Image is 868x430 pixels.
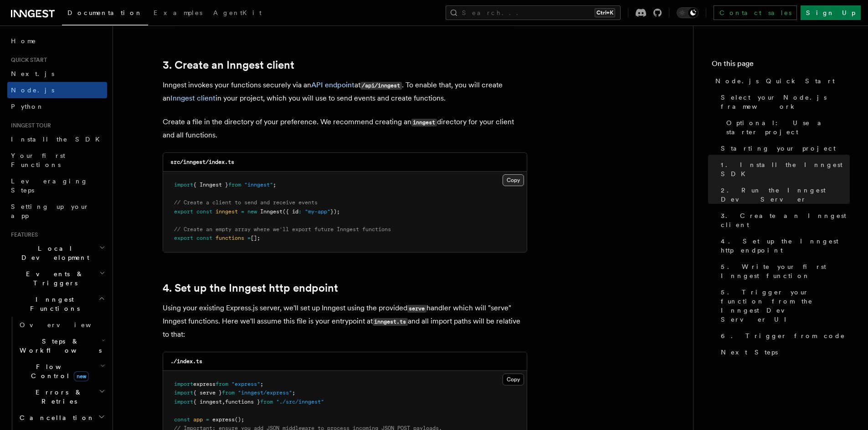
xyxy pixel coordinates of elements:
[174,235,193,241] span: export
[154,9,202,16] span: Examples
[163,116,527,142] p: Create a file in the directory of your preference. We recommend creating an directory for your cl...
[677,7,699,18] button: Toggle dark mode
[11,152,65,168] span: Your first Functions
[16,359,107,384] button: Flow Controlnew
[216,208,238,215] span: inngest
[241,208,244,215] span: =
[174,390,193,396] span: import
[11,136,105,143] span: Install the SDK
[260,208,282,215] span: Inngest
[721,348,778,357] span: Next Steps
[174,182,193,188] span: import
[7,231,38,238] span: Features
[721,160,850,178] span: 1. Install the Inngest SDK
[216,235,244,241] span: functions
[723,115,850,140] a: Optional: Use a starter project
[11,36,36,46] span: Home
[208,3,267,25] a: AgentKit
[11,103,44,110] span: Python
[247,235,251,241] span: =
[174,416,190,423] span: const
[7,198,107,224] a: Setting up your app
[407,305,426,313] code: serve
[7,240,107,266] button: Local Development
[170,94,216,102] a: Inngest client
[311,81,354,89] a: API endpoint
[7,173,107,198] a: Leveraging Steps
[721,237,850,255] span: 4. Set up the Inngest http endpoint
[7,131,107,147] a: Install the SDK
[196,235,212,241] span: const
[193,390,222,396] span: { serve }
[260,381,263,387] span: ;
[721,331,845,340] span: 6. Trigger from code
[7,122,51,129] span: Inngest tour
[712,73,850,89] a: Node.js Quick Start
[7,56,47,64] span: Quick start
[298,208,302,215] span: :
[714,5,797,20] a: Contact sales
[7,147,107,173] a: Your first Functions
[235,416,244,423] span: ();
[238,390,292,396] span: "inngest/express"
[174,199,318,206] span: // Create a client to send and receive events
[16,317,107,333] a: Overview
[717,207,850,233] a: 3. Create an Inngest client
[193,416,203,423] span: app
[7,66,107,82] a: Next.js
[595,8,615,17] kbd: Ctrl+K
[16,413,95,422] span: Cancellation
[721,288,850,324] span: 5. Trigger your function from the Inngest Dev Server UI
[717,140,850,157] a: Starting your project
[213,9,262,16] span: AgentKit
[163,79,527,105] p: Inngest invokes your functions securely via an at . To enable that, you will create an in your pr...
[222,390,235,396] span: from
[247,208,257,215] span: new
[7,98,107,115] a: Python
[16,388,99,406] span: Errors & Retries
[206,416,209,423] span: =
[7,295,98,313] span: Inngest Functions
[282,208,298,215] span: ({ id
[74,371,89,381] span: new
[411,119,437,126] code: inngest
[260,399,273,405] span: from
[7,82,107,98] a: Node.js
[292,390,295,396] span: ;
[16,410,107,426] button: Cancellation
[446,5,621,20] button: Search...Ctrl+K
[16,333,107,359] button: Steps & Workflows
[7,291,107,317] button: Inngest Functions
[148,3,208,25] a: Examples
[721,186,850,204] span: 2. Run the Inngest Dev Server
[7,266,107,291] button: Events & Triggers
[174,399,193,405] span: import
[244,182,273,188] span: "inngest"
[231,381,260,387] span: "express"
[170,159,234,165] code: src/inngest/index.ts
[170,358,202,364] code: ./index.ts
[193,182,228,188] span: { Inngest }
[801,5,861,20] a: Sign Up
[276,399,324,405] span: "./src/inngest"
[717,233,850,258] a: 4. Set up the Inngest http endpoint
[193,381,216,387] span: express
[163,282,338,294] a: 4. Set up the Inngest http endpoint
[163,302,527,341] p: Using your existing Express.js server, we'll set up Inngest using the provided handler which will...
[228,182,241,188] span: from
[715,76,835,86] span: Node.js Quick Start
[251,235,260,241] span: [];
[20,321,113,329] span: Overview
[225,399,260,405] span: functions }
[717,284,850,328] a: 5. Trigger your function from the Inngest Dev Server UI
[11,70,54,77] span: Next.js
[196,208,212,215] span: const
[16,337,102,355] span: Steps & Workflows
[7,244,99,262] span: Local Development
[7,33,107,49] a: Home
[721,144,836,153] span: Starting your project
[721,93,850,111] span: Select your Node.js framework
[11,203,89,219] span: Setting up your app
[216,381,228,387] span: from
[360,82,402,90] code: /api/inngest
